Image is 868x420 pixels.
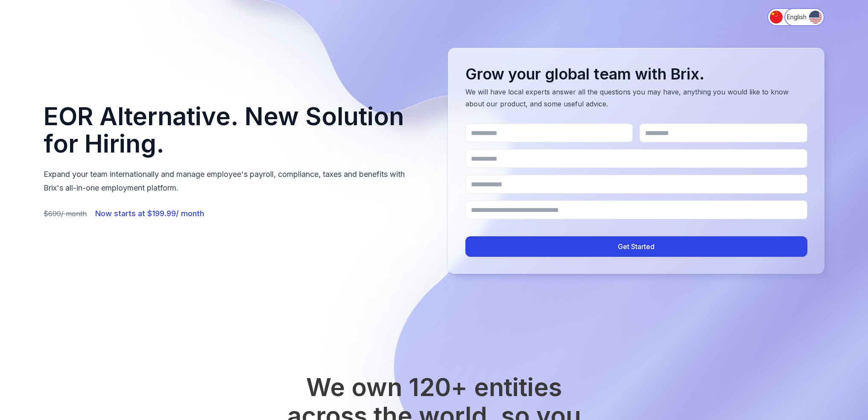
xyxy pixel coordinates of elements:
[44,167,421,195] p: Expand your team internationally and manage employee's payroll, compliance, taxes and benefits wi...
[95,209,204,219] span: Now starts at $199.99/ month
[640,123,807,142] input: Last Name
[767,8,812,26] button: Switch to 简体中文
[770,11,783,23] img: 简体中文
[465,200,808,219] input: Where is the business established?
[465,236,808,257] button: Get Started
[448,48,825,274] div: Lead capture form
[809,11,822,23] img: English
[465,65,808,82] h2: Grow your global team with Brix.
[465,123,633,142] input: First Name
[44,103,421,158] h1: EOR Alternative. New Solution for Hiring.
[787,13,807,21] span: English
[784,8,824,26] button: Switch to English
[44,209,87,219] span: $699/ month
[465,175,808,194] input: Company name
[465,86,808,110] p: We will have local experts answer all the questions you may have, anything you would like to know...
[465,149,808,168] input: Work email
[44,13,65,22] img: Brix Logo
